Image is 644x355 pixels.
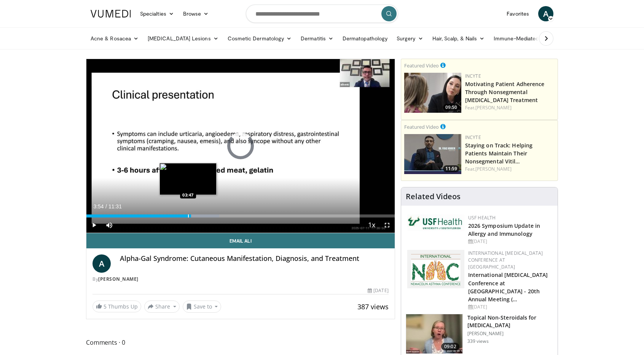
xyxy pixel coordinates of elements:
a: 09:50 [404,73,461,113]
button: Fullscreen [379,217,395,233]
img: 34a4b5e7-9a28-40cd-b963-80fdb137f70d.150x105_q85_crop-smart_upscale.jpg [406,314,462,354]
h3: Topical Non-Steroidals for [MEDICAL_DATA] [467,314,553,329]
a: International [MEDICAL_DATA] Conference at [GEOGRAPHIC_DATA] - 20th Annual Meeting (… [468,271,548,302]
a: Specialties [135,6,179,21]
a: Incyte [465,134,481,141]
a: 09:02 Topical Non-Steroidals for [MEDICAL_DATA] [PERSON_NAME] 339 views [406,314,553,354]
span: 11:59 [443,165,459,172]
h4: Alpha-Gal Syndrome: Cutaneous Manifestation, Diagnosis, and Treatment [120,254,389,263]
p: [PERSON_NAME] [467,331,553,337]
div: [DATE] [468,238,552,245]
a: [PERSON_NAME] [475,104,512,111]
a: Cosmetic Dermatology [223,31,296,46]
input: Search topics, interventions [246,5,398,23]
img: fe0751a3-754b-4fa7-bfe3-852521745b57.png.150x105_q85_crop-smart_upscale.jpg [404,134,461,174]
a: Dermatopathology [338,31,392,46]
p: 339 views [467,338,489,344]
img: image.jpeg [159,163,217,195]
span: 09:02 [441,343,459,350]
a: Acne & Rosacea [86,31,143,46]
a: Incyte [465,73,481,79]
a: Hair, Scalp, & Nails [428,31,489,46]
button: Share [144,301,180,313]
img: 9485e4e4-7c5e-4f02-b036-ba13241ea18b.png.150x105_q85_autocrop_double_scale_upscale_version-0.2.png [407,250,464,288]
span: Comments 0 [86,337,395,347]
a: [MEDICAL_DATA] Lesions [143,31,223,46]
button: Mute [102,217,117,233]
a: Dermatitis [296,31,338,46]
div: Progress Bar [86,214,395,217]
a: [PERSON_NAME] [98,276,139,282]
img: VuMedi Logo [91,10,131,18]
a: Staying on Track: Helping Patients Maintain Their Nonsegmental Vitil… [465,142,533,165]
button: Playback Rate [364,217,379,233]
span: 387 views [357,302,389,311]
button: Save to [183,301,222,313]
a: Surgery [392,31,428,46]
img: 6ba8804a-8538-4002-95e7-a8f8012d4a11.png.150x105_q85_autocrop_double_scale_upscale_version-0.2.jpg [407,214,464,231]
a: Email Ali [86,233,395,248]
small: Featured Video [404,123,439,130]
a: 2026 Symposium Update in Allergy and Immunology [468,222,540,237]
a: 5 Thumbs Up [92,301,141,312]
span: 5 [104,303,107,310]
span: 3:54 [93,203,104,209]
a: 11:59 [404,134,461,174]
span: / [105,203,107,209]
div: [DATE] [468,304,552,310]
a: [PERSON_NAME] [475,166,512,172]
a: Immune-Mediated [489,31,551,46]
a: A [92,254,111,273]
button: Play [86,217,102,233]
a: Browse [179,6,214,21]
a: A [538,6,553,21]
video-js: Video Player [86,59,395,233]
div: Feat. [465,104,555,111]
img: 39505ded-af48-40a4-bb84-dee7792dcfd5.png.150x105_q85_crop-smart_upscale.jpg [404,73,461,113]
div: By [92,276,389,283]
a: International [MEDICAL_DATA] Conference at [GEOGRAPHIC_DATA] [468,250,543,270]
a: Favorites [502,6,534,21]
div: Feat. [465,166,555,173]
a: USF Health [468,214,496,221]
div: [DATE] [368,287,388,294]
span: 11:31 [108,203,122,209]
a: Motivating Patient Adherence Through Nonsegmental [MEDICAL_DATA] Treatment [465,80,545,104]
span: 09:50 [443,104,459,111]
h4: Related Videos [406,192,461,201]
small: Featured Video [404,62,439,69]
